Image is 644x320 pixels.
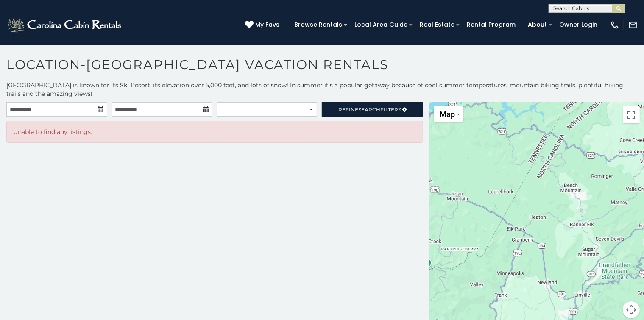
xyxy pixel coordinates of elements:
[415,18,459,31] a: Real Estate
[13,128,416,136] p: Unable to find any listings.
[350,18,412,31] a: Local Area Guide
[555,18,602,31] a: Owner Login
[623,301,640,318] button: Map camera controls
[338,106,401,113] span: Refine Filters
[358,106,380,113] span: Search
[628,20,638,30] img: mail-regular-white.png
[6,17,124,33] img: White-1-2.png
[245,20,282,30] a: My Favs
[440,110,455,119] span: Map
[463,18,520,31] a: Rental Program
[434,106,463,122] button: Change map style
[322,102,423,117] a: RefineSearchFilters
[610,20,619,30] img: phone-regular-white.png
[290,18,346,31] a: Browse Rentals
[623,106,640,123] button: Toggle fullscreen view
[255,20,279,29] span: My Favs
[524,18,551,31] a: About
